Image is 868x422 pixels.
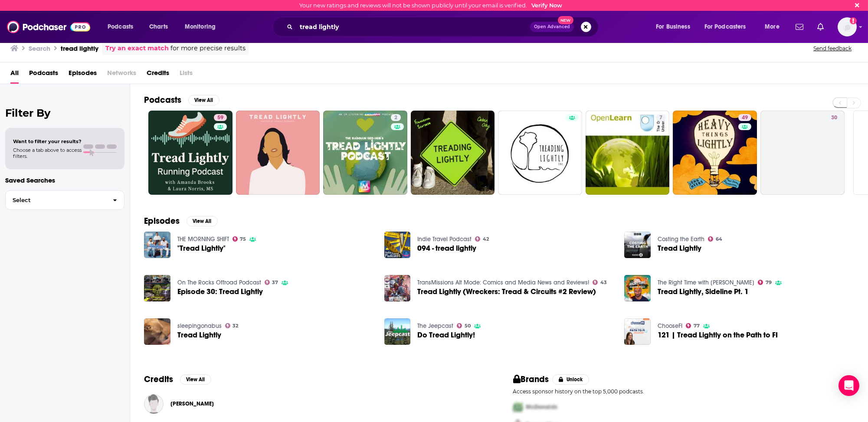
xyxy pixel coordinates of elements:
[839,375,859,396] div: Open Intercom Messenger
[177,322,222,330] a: sleepingonabus
[13,147,82,159] span: Choose a tab above to access filters.
[531,2,562,9] a: Verify Now
[147,66,169,84] a: Credits
[5,107,124,119] h2: Filter By
[177,279,261,286] a: On The Rocks Offroad Podcast
[5,190,124,210] button: Select
[483,237,489,241] span: 42
[170,43,246,53] span: for more precise results
[552,374,589,385] button: Unlock
[586,111,670,195] a: 7
[513,374,549,385] h2: Brands
[417,245,476,252] span: 094 - tread lightly
[177,245,226,252] a: "Tread Lightly"
[417,279,589,286] a: TransMissions Alt Mode: Comics and Media News and Reviews!
[299,2,562,9] div: Your new ratings and reviews will not be shown publicly until your email is verified.
[650,20,701,34] button: open menu
[177,288,263,295] a: Episode 30: Tread Lightly
[170,400,214,407] a: Bill Lindeke
[624,232,651,258] img: Tread Lightly
[600,281,607,285] span: 43
[417,322,453,330] a: The Jeepcast
[185,21,216,33] span: Monitoring
[699,20,759,34] button: open menu
[272,281,278,285] span: 37
[180,374,211,385] button: View All
[658,288,749,295] span: Tread Lightly, Sideline Pt. 1
[188,95,219,105] button: View All
[6,197,106,203] span: Select
[384,318,411,345] a: Do Tread Lightly!
[475,236,489,242] a: 42
[811,45,854,52] button: Send feedback
[384,275,411,301] img: Tread Lightly (Wreckers: Tread & Circuits #2 Review)
[144,95,219,105] a: PodcastsView All
[465,324,471,328] span: 50
[838,17,857,36] button: Show profile menu
[558,16,573,24] span: New
[144,390,485,418] button: Bill LindekeBill Lindeke
[759,20,790,34] button: open menu
[686,323,700,328] a: 77
[760,111,845,195] a: 30
[144,232,170,258] a: "Tread Lightly"
[758,280,772,285] a: 79
[530,22,574,32] button: Open AdvancedNew
[144,20,173,34] a: Charts
[391,114,401,121] a: 2
[742,114,748,122] span: 49
[7,19,90,35] img: Podchaser - Follow, Share and Rate Podcasts
[656,21,690,33] span: For Business
[417,288,596,295] a: Tread Lightly (Wreckers: Tread & Circuits #2 Review)
[656,114,666,121] a: 7
[296,20,530,34] input: Search podcasts, credits, & more...
[526,403,558,411] span: McDonalds
[233,236,246,242] a: 75
[177,236,229,243] a: THE MORNING SHIFT
[838,17,857,36] span: Logged in as BretAita
[708,236,722,242] a: 64
[69,66,97,84] a: Episodes
[233,324,238,328] span: 32
[108,21,133,33] span: Podcasts
[716,237,722,241] span: 64
[673,111,757,195] a: 49
[658,236,704,243] a: Costing the Earth
[281,17,607,37] div: Search podcasts, credits, & more...
[850,17,857,24] svg: Email not verified
[832,114,838,122] span: 30
[593,280,607,285] a: 43
[225,323,239,328] a: 32
[659,114,662,122] span: 7
[144,318,170,345] img: Tread Lightly
[5,176,124,184] p: Saved Searches
[180,66,193,84] span: Lists
[240,237,246,241] span: 75
[814,20,827,34] a: Show notifications dropdown
[144,275,170,301] a: Episode 30: Tread Lightly
[144,216,218,226] a: EpisodesView All
[187,216,218,226] button: View All
[694,324,700,328] span: 77
[144,95,181,105] h2: Podcasts
[624,275,651,301] img: Tread Lightly, Sideline Pt. 1
[323,111,407,195] a: 2
[107,66,136,84] span: Networks
[792,20,807,34] a: Show notifications dropdown
[61,44,98,52] h3: tread lightly
[765,21,780,33] span: More
[766,281,772,285] span: 79
[658,331,778,339] span: 121 | Tread Lightly on the Path to FI
[417,331,475,339] a: Do Tread Lightly!
[105,43,169,53] a: Try an exact match
[29,66,58,84] a: Podcasts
